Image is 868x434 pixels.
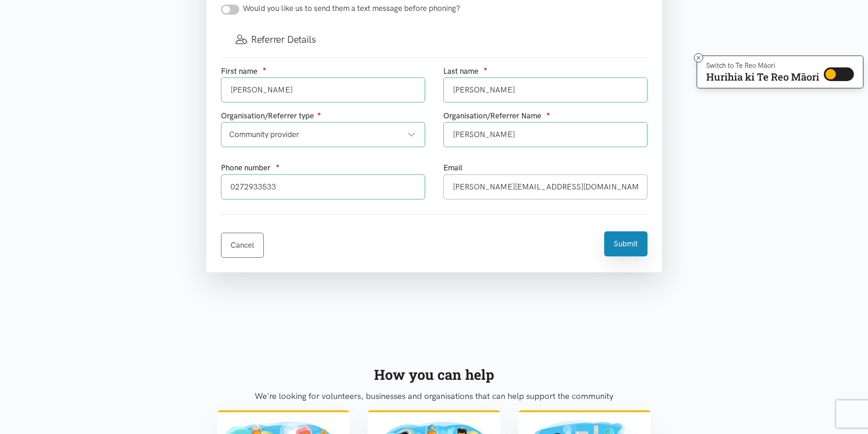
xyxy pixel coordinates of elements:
label: Organisation/Referrer Name [443,110,541,122]
a: Cancel [221,233,264,258]
p: We're looking for volunteers, businesses and organisations that can help support the community [217,389,651,403]
label: Last name [443,65,478,77]
label: Phone number [221,162,271,174]
button: Submit [604,231,647,256]
p: Hurihia ki Te Reo Māori [706,73,819,81]
h3: Referrer Details [236,33,633,46]
label: First name [221,65,257,77]
sup: ● [318,110,321,117]
div: Community provider [229,128,416,141]
sup: ● [263,65,267,72]
div: Organisation/Referrer type [221,110,425,122]
label: Email [443,162,462,174]
p: Switch to Te Reo Māori [706,63,819,68]
sup: ● [547,110,550,117]
span: Would you like us to send them a text message before phoning? [243,4,460,13]
sup: ● [276,162,280,169]
sup: ● [484,65,488,72]
div: How you can help [217,363,651,386]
